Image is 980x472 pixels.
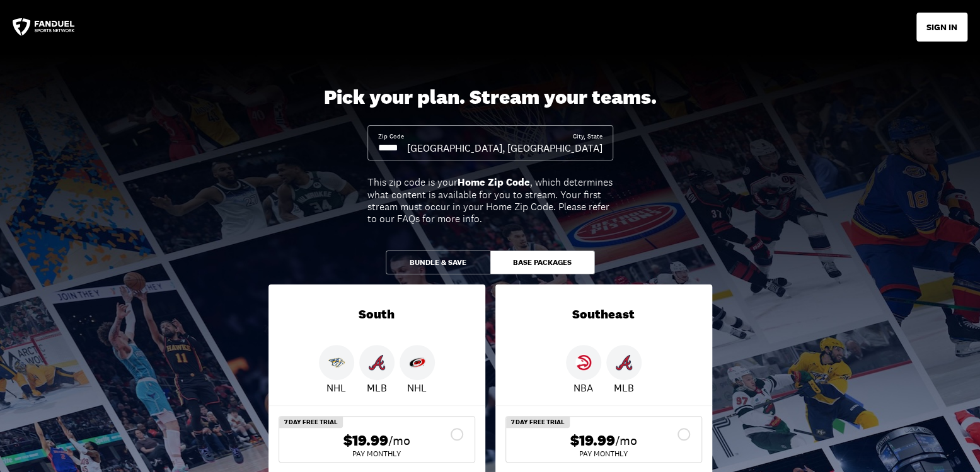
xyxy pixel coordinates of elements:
[614,380,634,395] p: MLB
[343,432,388,450] span: $19.99
[409,354,425,371] img: Hurricanes
[289,450,464,458] div: Pay Monthly
[516,450,691,458] div: Pay Monthly
[916,13,967,42] button: SIGN IN
[574,380,593,395] p: NBA
[268,284,485,345] div: South
[616,354,632,371] img: Braves
[407,380,427,395] p: NHL
[326,380,346,395] p: NHL
[367,176,613,225] div: This zip code is your , which determines what content is available for you to stream. Your first ...
[279,417,343,428] div: 7 Day Free Trial
[575,354,592,371] img: Hawks
[570,432,615,450] span: $19.99
[386,250,490,274] button: Bundle & Save
[328,354,345,371] img: Predators
[490,250,595,274] button: Base Packages
[495,284,712,345] div: Southeast
[506,417,570,428] div: 7 Day Free Trial
[407,141,602,155] div: [GEOGRAPHIC_DATA], [GEOGRAPHIC_DATA]
[388,432,410,449] span: /mo
[615,432,637,449] span: /mo
[324,86,657,110] div: Pick your plan. Stream your teams.
[367,380,387,395] p: MLB
[369,354,385,371] img: Braves
[458,176,530,189] b: Home Zip Code
[573,132,602,141] div: City, State
[378,132,404,141] div: Zip Code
